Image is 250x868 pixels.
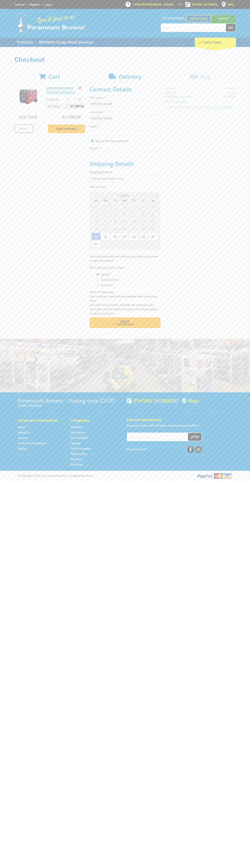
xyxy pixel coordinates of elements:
span: 3 [91,210,101,218]
a: Go to the Contact page [14,3,25,6]
h3: Paramount Browns' - Trading since [DATE] [18,398,123,403]
a: Go to the Terms and Conditions page [18,441,46,445]
span: Th [129,198,138,203]
span: Sub Total [19,114,37,120]
p: [STREET_ADDRESS] [18,403,123,408]
label: Last name [90,110,160,114]
div: [PHONE_NUMBER] [127,398,178,403]
a: Print [14,124,33,133]
span: 27 [120,233,129,240]
h5: Categories [71,418,116,423]
span: 2 [148,203,157,210]
span: Set your store [161,15,186,21]
span: 27 [91,203,101,210]
a: Go to the Hardware page [71,425,83,429]
span: 16 [148,218,157,225]
button: Join [188,433,202,441]
a: Go to the BROWNS Scrap Metal Services page [36,38,96,47]
span: 26 [110,233,120,240]
a: Mount [PERSON_NAME] [211,15,236,29]
a: Remove from cart [79,86,81,90]
label: Shipping Method [90,170,160,174]
span: 30 [148,233,157,240]
input: Search [161,24,226,32]
button: Next Confirm order [90,317,160,328]
span: We [120,198,129,203]
h2: Contact Details [90,86,160,93]
a: Go to the Home page [18,425,26,429]
span: 12 [110,218,120,225]
h5: Corporate Information [18,418,63,423]
span: Su [91,198,101,203]
p: Item total: [46,103,85,109]
a: 6.0KW SILENT SERIES INVERTER GENERATOR [46,86,75,94]
span: 3 [120,240,129,248]
a: Go to the About Us page [18,431,30,434]
span: 29 [139,233,148,240]
span: 5 [110,210,120,218]
input: Your email address [127,433,188,441]
span: 2 [110,240,120,248]
span: 22 [139,225,148,233]
span: Cart [48,73,60,80]
a: Go to the registration page [30,3,40,6]
span: $1,399.00 [71,103,84,109]
em: Paramount Browns will contact you when your order is ready for pickup [90,255,158,262]
label: Sign up for the newsletter [95,139,129,143]
span: 21 [129,225,138,233]
span: [DATE] [121,194,129,197]
span: Next [120,319,129,324]
button: Go [226,24,236,32]
input: Please select who will pick up the order. [97,273,99,276]
a: View a map of Gepps Cross location [182,398,199,404]
label: First name [90,95,160,100]
span: 9 [148,210,157,218]
span: 1 [101,240,110,248]
span: Sa [148,198,157,203]
a: Go to the Timber Supplies page [71,447,91,450]
span: 6 [120,210,129,218]
img: Paramount Browns' [14,13,86,32]
span: Fr [139,198,148,203]
label: Myself [100,271,111,278]
a: Go to the Skip Bins page [71,457,82,461]
a: Gepps Cross [186,15,211,22]
label: Pick Up Date [90,185,160,189]
span: Mo [101,198,110,203]
label: Someone Else [100,277,120,283]
span: 1 [139,203,148,210]
span: 29 [110,203,120,210]
h5: Join our Newsletter [127,417,232,422]
label: A Courier [100,282,114,288]
a: Go to the Wheelie Bins page [71,452,87,456]
a: Go to the Machinery page [71,431,84,434]
label: Email [90,124,160,129]
p: Keep up to date with the latest news and special offers. [127,423,232,428]
span: 28 [101,203,110,210]
a: Keep Shopping [48,124,85,133]
span: 4 [101,210,110,218]
span: 8 [139,210,148,218]
a: Go to the Contact page [18,436,28,440]
span: 18 [101,225,110,233]
span: Delivery [119,73,141,80]
span: 31 [91,240,101,248]
span: 23 [148,225,157,233]
span: 4 [129,240,138,248]
input: Please enter your email address. [90,129,160,136]
span: 10 [91,218,101,225]
span: OPEN [DATE] [133,3,174,6]
a: Go to the Gift Cards page [71,463,83,467]
div: ® Copyright 2025 Paramount Browns'. All Rights Reserved. [14,473,236,479]
span: 20 [120,225,129,233]
em: Photo ID Required. Non-preorder items will be available after 5 working days Pre-order items will... [90,290,157,315]
input: Please enter your first name. [90,101,160,107]
label: Phone [90,146,160,150]
span: 19 [110,225,120,233]
a: Log in [45,3,53,6]
input: Please enter your last name. [90,115,160,121]
a: Go to the Privacy page [18,447,27,450]
a: Go to the Steel Supplies page [71,436,88,440]
span: 11 [101,218,110,225]
a: Go to the Products page [14,38,36,47]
